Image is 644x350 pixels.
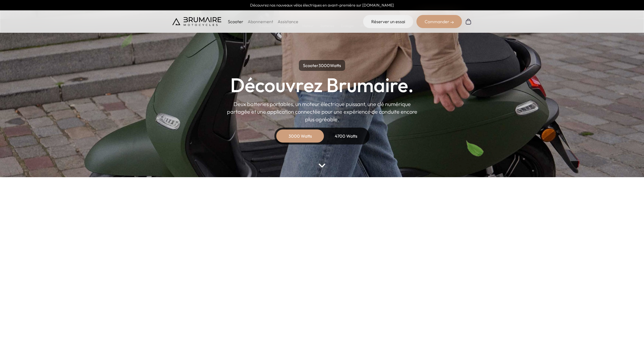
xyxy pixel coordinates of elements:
[324,129,368,143] div: 4700 Watts
[227,100,417,123] p: Deux batteries portables, un moteur électrique puissant, une clé numérique partagée et une applic...
[278,19,298,24] a: Assistance
[318,63,330,68] span: 3000
[450,21,454,24] img: right-arrow-2.png
[465,18,472,25] img: Panier
[248,19,273,24] a: Abonnement
[318,164,326,168] img: arrow-bottom.png
[172,17,221,26] img: Brumaire Motocycles
[416,15,462,28] div: Commander
[363,15,413,28] a: Réserver un essai
[230,75,414,95] h1: Découvrez Brumaire.
[278,129,322,143] div: 3000 Watts
[228,18,243,25] p: Scooter
[299,60,345,71] p: Scooter Watts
